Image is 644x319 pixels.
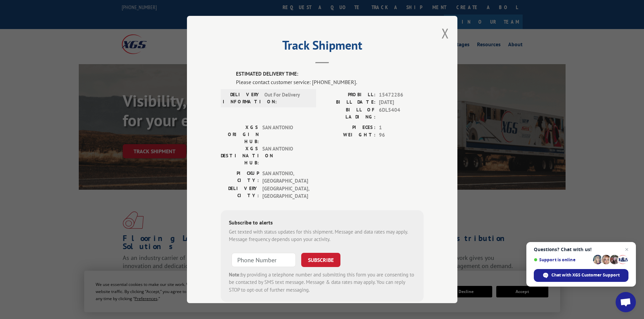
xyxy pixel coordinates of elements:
label: PROBILL: [322,91,376,99]
span: [DATE] [379,99,424,106]
div: Subscribe to alerts [229,218,415,228]
span: 1 [379,124,424,132]
span: Out For Delivery [264,91,310,105]
div: by providing a telephone number and submitting this form you are consenting to be contacted by SM... [229,271,415,294]
label: XGS DESTINATION HUB: [221,145,259,166]
strong: Note: [229,271,241,278]
label: XGS ORIGIN HUB: [221,124,259,145]
div: Open chat [616,292,636,312]
label: BILL OF LADING: [322,106,376,121]
span: 96 [379,131,424,139]
label: BILL DATE: [322,99,376,106]
span: Close chat [623,245,631,254]
div: Please contact customer service: [PHONE_NUMBER]. [236,78,424,86]
div: Chat with XGS Customer Support [534,269,628,282]
button: Close modal [442,24,449,42]
button: SUBSCRIBE [301,253,340,267]
input: Phone Number [232,253,296,267]
h2: Track Shipment [221,41,424,53]
label: ESTIMATED DELIVERY TIME: [236,70,424,78]
div: Get texted with status updates for this shipment. Message and data rates may apply. Message frequ... [229,228,415,243]
span: 15472286 [379,91,424,99]
span: SAN ANTONIO [262,124,308,145]
span: SAN ANTONIO , [GEOGRAPHIC_DATA] [262,170,308,185]
span: 6DL5404 [379,106,424,121]
label: WEIGHT: [322,131,376,139]
span: Support is online [534,257,591,262]
span: [GEOGRAPHIC_DATA] , [GEOGRAPHIC_DATA] [262,185,308,200]
label: DELIVERY CITY: [221,185,259,200]
span: SAN ANTONIO [262,145,308,166]
label: PICKUP CITY: [221,170,259,185]
label: PIECES: [322,124,376,132]
label: DELIVERY INFORMATION: [223,91,261,105]
span: Questions? Chat with us! [534,247,628,252]
span: Chat with XGS Customer Support [551,272,620,278]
